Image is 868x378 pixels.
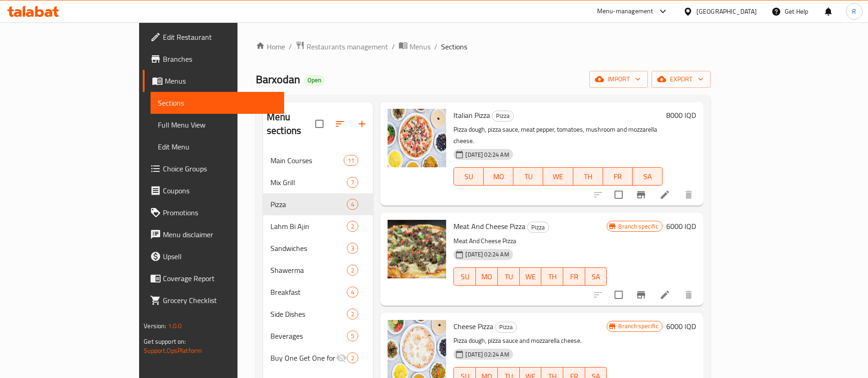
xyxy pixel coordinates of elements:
[541,267,563,286] button: TH
[603,167,633,186] button: FR
[462,350,512,359] span: [DATE] 02:24 AM
[263,149,373,171] div: Main Courses11
[659,74,703,85] span: export
[659,289,670,300] a: Edit menu item
[589,270,604,283] span: SA
[163,163,277,174] span: Choice Groups
[263,193,373,215] div: Pizza4
[168,320,182,332] span: 1.0.0
[270,177,347,188] div: Mix Grill
[304,76,325,84] span: Open
[143,202,284,224] a: Promotions
[496,322,517,332] span: Pizza
[462,250,512,259] span: [DATE] 02:24 AM
[563,267,585,286] button: FR
[399,41,431,53] a: Menus
[392,41,395,52] li: /
[163,32,277,43] span: Edit Restaurant
[513,167,543,186] button: TU
[270,330,347,341] span: Beverages
[163,207,277,218] span: Promotions
[263,237,373,259] div: Sandwiches3
[329,113,351,135] span: Sort sections
[144,320,166,332] span: Version:
[527,222,549,233] div: Pizza
[528,222,549,233] span: Pizza
[492,111,513,121] span: Pizza
[270,265,347,276] span: Shawerma
[143,180,284,202] a: Coupons
[143,224,284,245] a: Menu disclaimer
[545,270,560,283] span: TH
[163,229,277,240] span: Menu disclaimer
[520,267,542,286] button: WE
[453,319,493,333] span: Cheese Pizza
[852,6,856,16] span: R
[270,243,347,254] span: Sandwiches
[636,170,659,183] span: SA
[347,332,358,341] span: 5
[263,325,373,347] div: Beverages5
[453,235,607,247] p: Meat And Cheese Pizza
[347,310,358,319] span: 2
[607,170,629,183] span: FR
[151,136,284,158] a: Edit Menu
[270,221,347,232] span: Lahm Bi Ajin
[256,41,711,53] nav: breadcrumb
[523,270,538,283] span: WE
[310,114,329,133] span: Select all sections
[347,352,358,363] div: items
[270,287,347,298] span: Breakfast
[163,251,277,262] span: Upsell
[296,41,388,53] a: Restaurants management
[453,335,607,346] p: Pizza dough, pizza sauce and mozzarella cheese.
[543,167,573,186] button: WE
[347,222,358,231] span: 2
[585,267,607,286] button: SA
[270,352,336,363] span: Buy One Get One for Free
[597,74,641,85] span: import
[652,71,711,88] button: export
[347,354,358,362] span: 2
[573,167,603,186] button: TH
[143,26,284,48] a: Edit Restaurant
[589,71,648,88] button: import
[158,97,277,108] span: Sections
[347,266,358,275] span: 2
[267,110,315,138] h2: Menu sections
[263,171,373,193] div: Mix Grill7
[498,267,520,286] button: TU
[158,119,277,130] span: Full Menu View
[567,270,582,283] span: FR
[347,199,358,210] div: items
[163,185,277,196] span: Coupons
[453,167,484,186] button: SU
[453,219,525,233] span: Meat And Cheese Pizza
[597,6,653,17] div: Menu-management
[143,70,284,92] a: Menus
[143,48,284,70] a: Branches
[263,303,373,325] div: Side Dishes2
[501,270,516,283] span: TU
[163,273,277,284] span: Coverage Report
[678,284,700,306] button: delete
[289,41,292,52] li: /
[347,244,358,253] span: 3
[263,347,373,369] div: Buy One Get One for Free2
[666,220,696,233] h6: 6000 IQD
[696,6,757,16] div: [GEOGRAPHIC_DATA]
[270,155,344,166] span: Main Courses
[577,170,599,183] span: TH
[270,309,347,319] span: Side Dishes
[441,41,467,52] span: Sections
[666,109,696,122] h6: 8000 IQD
[347,200,358,209] span: 4
[344,156,358,165] span: 11
[151,114,284,136] a: Full Menu View
[615,322,662,330] span: Branch specific
[609,185,628,204] span: Select to update
[347,265,358,276] div: items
